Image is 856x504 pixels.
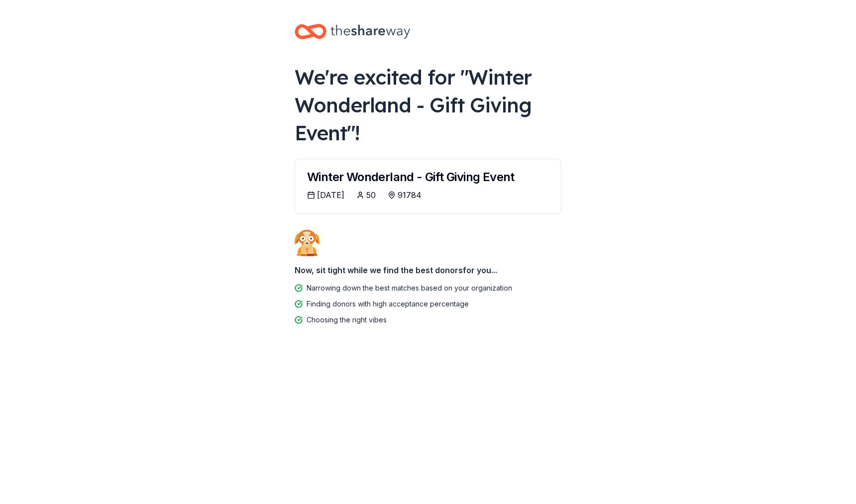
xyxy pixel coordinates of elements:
div: Narrowing down the best matches based on your organization [307,282,512,294]
div: Now, sit tight while we find the best donors for you... [295,260,561,280]
div: 50 [366,189,376,201]
div: We're excited for " Winter Wonderland - Gift Giving Event "! [295,63,561,147]
img: Dog waiting patiently [295,229,320,256]
div: Choosing the right vibes [307,314,387,326]
div: [DATE] [317,189,344,201]
div: Finding donors with high acceptance percentage [307,298,469,310]
div: 91784 [398,189,422,201]
div: Winter Wonderland - Gift Giving Event [307,171,549,183]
